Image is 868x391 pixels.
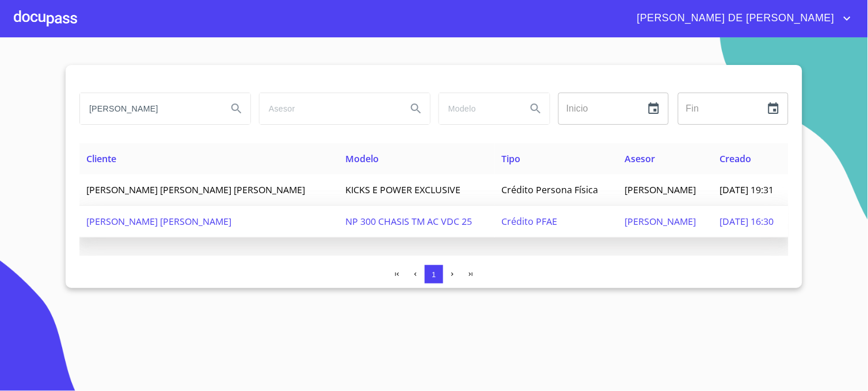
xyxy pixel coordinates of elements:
[345,183,460,196] span: KICKS E POWER EXCLUSIVE
[439,93,517,124] input: search
[425,265,443,283] button: 1
[432,270,436,279] span: 1
[223,95,250,122] button: Search
[80,93,218,124] input: search
[720,183,774,196] span: [DATE] 19:31
[720,215,774,228] span: [DATE] 16:30
[86,152,116,165] span: Cliente
[502,152,521,165] span: Tipo
[86,215,231,228] span: [PERSON_NAME] [PERSON_NAME]
[522,95,550,122] button: Search
[629,9,854,28] button: account of current user
[625,215,696,228] span: [PERSON_NAME]
[720,152,752,165] span: Creado
[629,9,840,28] span: [PERSON_NAME] DE [PERSON_NAME]
[625,183,696,196] span: [PERSON_NAME]
[86,183,305,196] span: [PERSON_NAME] [PERSON_NAME] [PERSON_NAME]
[402,95,430,122] button: Search
[625,152,656,165] span: Asesor
[260,93,398,124] input: search
[502,183,599,196] span: Crédito Persona Física
[502,215,558,228] span: Crédito PFAE
[345,215,472,228] span: NP 300 CHASIS TM AC VDC 25
[345,152,379,165] span: Modelo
